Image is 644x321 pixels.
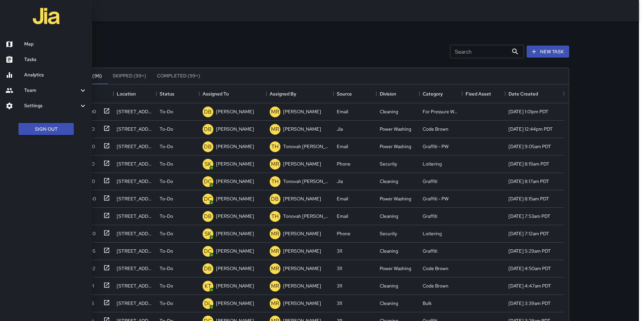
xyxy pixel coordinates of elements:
h6: Map [24,41,87,48]
h6: Analytics [24,71,87,79]
h6: Tasks [24,56,87,63]
button: Sign Out [18,123,74,135]
img: jia-logo [33,3,60,29]
h6: Settings [24,102,79,110]
h6: Team [24,87,79,94]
